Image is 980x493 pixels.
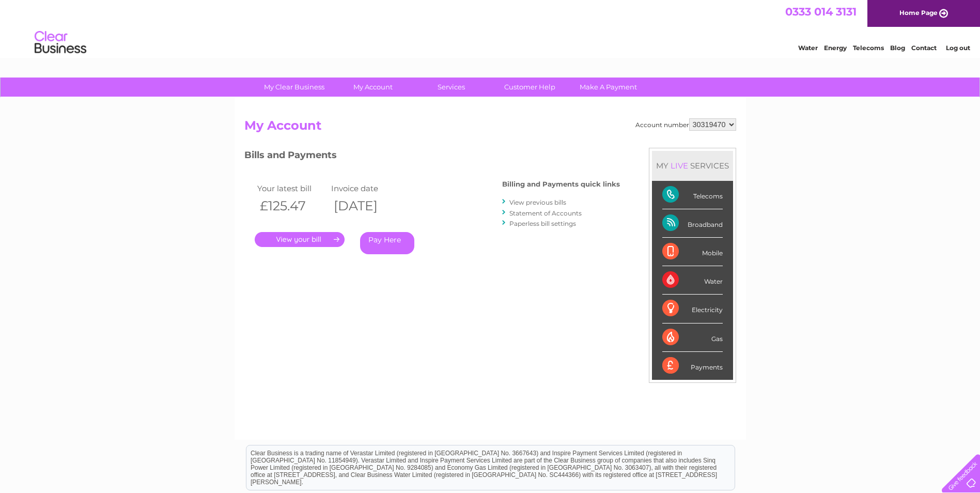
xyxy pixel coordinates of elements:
[890,44,905,52] a: Blog
[246,6,735,50] div: Clear Business is a trading name of Verastar Limited (registered in [GEOGRAPHIC_DATA] No. 3667643...
[509,198,566,206] a: View previous bills
[252,78,337,97] a: My Clear Business
[785,5,857,18] a: 0333 014 3131
[798,44,818,52] a: Water
[662,295,723,323] div: Electricity
[662,209,723,238] div: Broadband
[509,209,582,217] a: Statement of Accounts
[255,232,345,247] a: .
[946,44,970,52] a: Log out
[360,232,414,254] a: Pay Here
[244,118,736,138] h2: My Account
[662,238,723,266] div: Mobile
[502,180,620,188] h4: Billing and Payments quick links
[509,220,576,227] a: Paperless bill settings
[255,195,329,217] th: £125.47
[652,151,733,180] div: MY SERVICES
[409,78,494,97] a: Services
[255,181,329,195] td: Your latest bill
[635,118,736,131] div: Account number
[487,78,572,97] a: Customer Help
[244,148,620,166] h3: Bills and Payments
[662,266,723,295] div: Water
[824,44,847,52] a: Energy
[330,78,415,97] a: My Account
[329,195,403,217] th: [DATE]
[668,161,690,171] div: LIVE
[566,78,651,97] a: Make A Payment
[662,352,723,380] div: Payments
[662,323,723,352] div: Gas
[34,27,87,58] img: logo.png
[853,44,884,52] a: Telecoms
[911,44,937,52] a: Contact
[329,181,403,195] td: Invoice date
[662,181,723,209] div: Telecoms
